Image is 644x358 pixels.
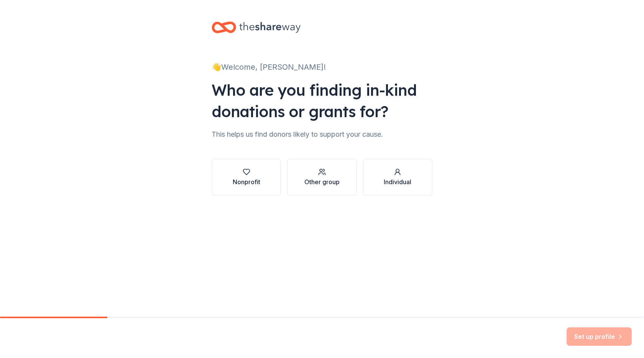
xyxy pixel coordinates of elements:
button: Nonprofit [212,159,281,196]
div: This helps us find donors likely to support your cause. [212,128,432,141]
button: Individual [363,159,432,196]
div: Other group [304,177,340,186]
div: Nonprofit [233,177,260,186]
div: 👋 Welcome, [PERSON_NAME]! [212,61,432,73]
button: Other group [287,159,356,196]
div: Individual [384,177,411,186]
div: Who are you finding in-kind donations or grants for? [212,79,432,122]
